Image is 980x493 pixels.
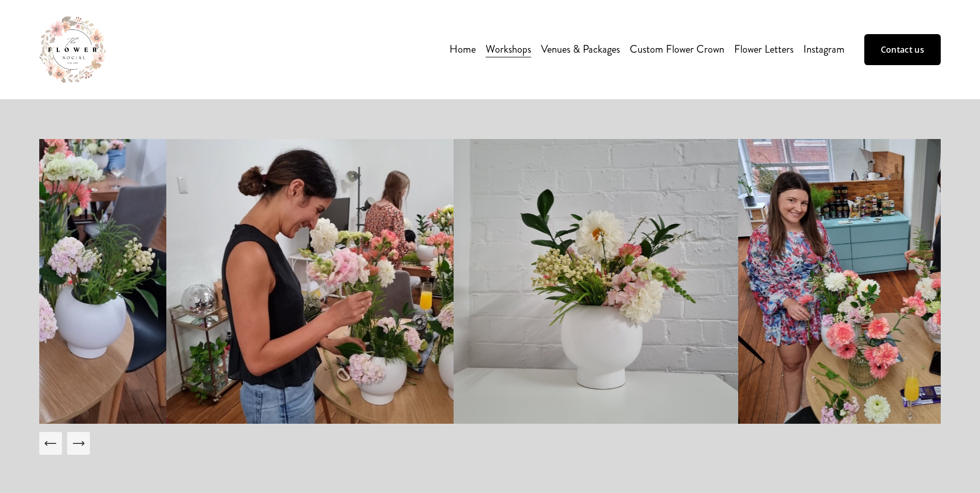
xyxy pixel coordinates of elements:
[734,40,794,59] a: Flower Letters
[454,139,738,424] img: 20221025_163515.jpg
[39,17,105,83] img: The Flower Social
[166,139,454,424] img: Screenshot_20230624_144952_Gallery.jpg
[449,40,476,59] a: Home
[803,40,845,59] a: Instagram
[864,34,941,65] a: Contact us
[541,40,620,59] a: Venues & Packages
[630,40,724,59] a: Custom Flower Crown
[67,432,90,455] button: Next Slide
[39,432,62,455] button: Previous Slide
[486,40,531,59] a: folder dropdown
[486,41,531,58] span: Workshops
